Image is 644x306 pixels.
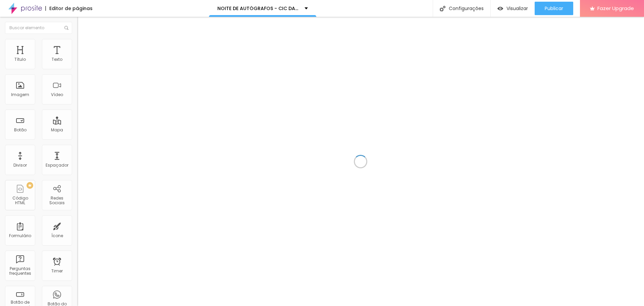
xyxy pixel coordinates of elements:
span: Visualizar [506,6,528,11]
div: Imagem [11,92,29,97]
button: Visualizar [491,2,535,15]
div: Perguntas frequentes [7,266,33,276]
div: Divisor [13,163,27,168]
div: Título [14,57,26,62]
div: Timer [51,269,63,273]
p: NOITE DE AUTÓGRAFOS - CIC DAMAS [217,6,300,11]
div: Editor de páginas [45,6,93,11]
div: Texto [52,57,62,62]
div: Botão [14,128,26,132]
img: view-1.svg [497,6,503,11]
div: Mapa [51,128,63,132]
span: Fazer Upgrade [597,5,634,11]
div: Ícone [51,233,63,238]
button: Publicar [535,2,573,15]
img: Icone [64,26,68,30]
img: Icone [440,6,445,11]
div: Código HTML [7,196,33,206]
div: Espaçador [46,163,68,168]
span: Publicar [545,6,563,11]
div: Redes Sociais [44,196,70,206]
input: Buscar elemento [5,22,72,34]
div: Vídeo [51,92,63,97]
div: Formulário [9,233,31,238]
